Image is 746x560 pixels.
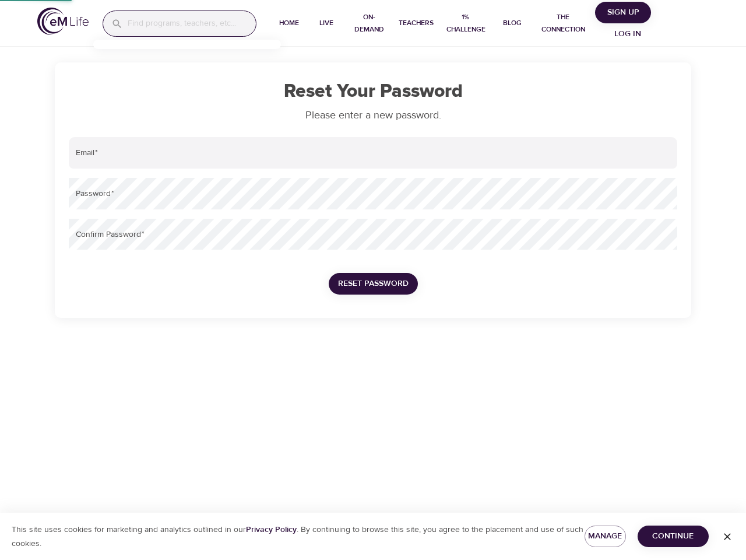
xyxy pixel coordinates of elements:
[37,8,89,35] img: logo
[604,27,651,41] span: Log in
[594,529,617,544] span: Manage
[647,529,699,544] span: Continue
[638,526,709,547] button: Continue
[312,17,340,29] span: Live
[338,276,409,291] span: Reset Password
[246,524,297,535] a: Privacy Policy
[128,11,256,36] input: Find programs, teachers, etc...
[69,81,677,103] h1: Reset Your Password
[536,11,590,36] span: The Connection
[595,2,651,23] button: Sign Up
[329,273,418,295] button: Reset Password
[600,5,646,20] span: Sign Up
[600,23,656,45] button: Log in
[275,17,303,29] span: Home
[585,526,626,547] button: Manage
[443,11,489,36] span: 1% Challenge
[399,17,434,29] span: Teachers
[350,11,389,36] span: On-Demand
[69,107,677,123] p: Please enter a new password.
[498,17,526,29] span: Blog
